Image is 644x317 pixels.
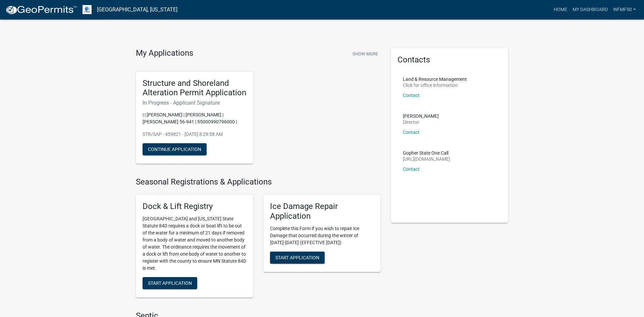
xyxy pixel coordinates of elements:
[143,277,197,289] button: Start Application
[403,166,420,172] a: Contact
[570,3,610,16] a: My Dashboard
[397,55,501,65] h5: Contacts
[270,252,325,264] button: Start Application
[143,131,247,138] p: STR/SAP - 459821 - [DATE] 8:29:58 AM
[143,100,247,106] h6: In Progress - Applicant Signature
[83,5,92,14] img: Otter Tail County, Minnesota
[143,202,247,211] h5: Dock & Lift Registry
[403,77,467,82] p: Land & Resource Management
[148,280,192,285] span: Start Application
[350,48,381,59] button: Show More
[403,129,420,135] a: Contact
[143,111,247,125] p: | | [PERSON_NAME] | [PERSON_NAME] | [PERSON_NAME] 56-941 | 55000990796000 |
[136,48,193,58] h4: My Applications
[403,114,439,118] p: [PERSON_NAME]
[136,177,381,187] h4: Seasonal Registrations & Applications
[403,120,439,124] p: Director
[143,143,207,155] button: Continue Application
[610,3,639,16] a: wfmfs0
[403,83,467,88] p: Click for office information:
[97,4,177,15] a: [GEOGRAPHIC_DATA], [US_STATE]
[143,78,247,98] h5: Structure and Shoreland Alteration Permit Application
[143,215,247,272] p: [GEOGRAPHIC_DATA] and [US_STATE] State Statute 84D requires a dock or boat lift to be out of the ...
[403,157,450,161] p: [URL][DOMAIN_NAME]
[275,255,319,260] span: Start Application
[551,3,570,16] a: Home
[403,151,450,155] p: Gopher State One Call
[270,225,374,246] p: Complete this Form if you wish to repair Ice Damage that occurred during the winter of [DATE]-[DA...
[403,93,420,98] a: Contact
[270,202,374,221] h5: Ice Damage Repair Application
